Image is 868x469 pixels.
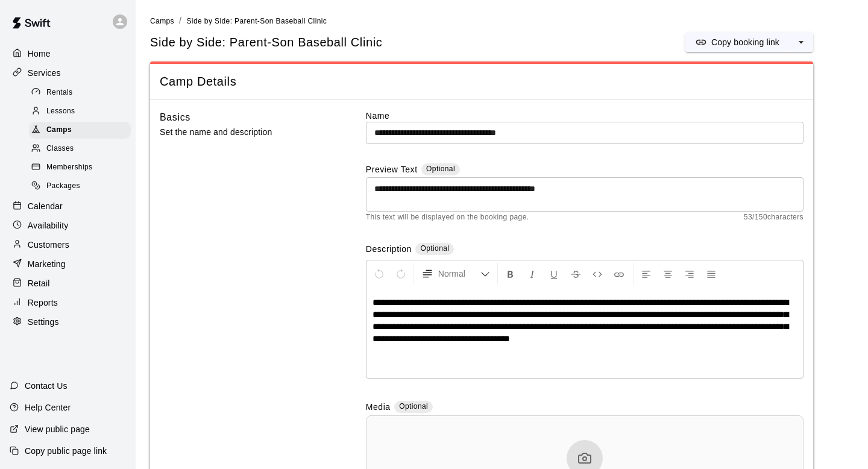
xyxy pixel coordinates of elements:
[150,34,382,51] h5: Side by Side: Parent-Son Baseball Clinic
[417,263,495,285] button: Formatting Options
[500,263,521,285] button: Format Bold
[369,263,389,285] button: Undo
[609,263,629,285] button: Insert Link
[25,380,68,392] p: Contact Us
[28,200,63,212] p: Calendar
[426,165,455,173] span: Optional
[28,258,66,270] p: Marketing
[10,197,126,215] a: Calendar
[29,159,131,176] div: Memberships
[28,67,61,79] p: Services
[438,268,480,280] span: Normal
[46,180,80,192] span: Packages
[701,263,722,285] button: Justify Align
[28,239,69,251] p: Customers
[160,74,804,90] span: Camp Details
[28,277,50,289] p: Retail
[29,140,131,157] div: Classes
[10,255,126,273] a: Marketing
[10,313,126,331] a: Settings
[366,401,391,415] label: Media
[10,216,126,234] a: Availability
[544,263,564,285] button: Format Underline
[46,143,74,155] span: Classes
[160,125,327,140] p: Set the name and description
[366,110,804,122] label: Name
[366,163,418,177] label: Preview Text
[28,297,58,309] p: Reports
[636,263,656,285] button: Left Align
[150,17,174,25] span: Camps
[160,110,190,125] h6: Basics
[179,14,181,27] li: /
[28,316,59,328] p: Settings
[399,402,428,411] span: Optional
[25,423,90,435] p: View public page
[587,263,608,285] button: Insert Code
[25,401,71,414] p: Help Center
[10,294,126,312] a: Reports
[186,17,327,25] span: Side by Side: Parent-Son Baseball Clinic
[744,212,804,224] span: 53 / 150 characters
[420,244,449,253] span: Optional
[10,45,126,63] a: Home
[29,83,136,102] a: Rentals
[10,64,126,82] a: Services
[29,102,136,121] a: Lessons
[29,121,136,140] a: Camps
[685,33,813,52] div: split button
[29,159,136,177] a: Memberships
[46,87,73,99] span: Rentals
[789,33,813,52] button: select merge strategy
[658,263,678,285] button: Center Align
[10,274,126,292] a: Retail
[679,263,700,285] button: Right Align
[46,105,75,118] span: Lessons
[685,33,789,52] button: Copy booking link
[29,103,131,120] div: Lessons
[391,263,411,285] button: Redo
[150,14,854,28] nav: breadcrumb
[29,140,136,159] a: Classes
[150,16,174,25] a: Camps
[29,177,136,196] a: Packages
[29,122,131,139] div: Camps
[29,178,131,195] div: Packages
[25,445,107,457] p: Copy public page link
[711,36,779,48] p: Copy booking link
[28,219,69,231] p: Availability
[46,124,72,136] span: Camps
[522,263,542,285] button: Format Italics
[366,243,412,257] label: Description
[29,84,131,101] div: Rentals
[10,236,126,254] a: Customers
[565,263,586,285] button: Format Strikethrough
[46,162,92,174] span: Memberships
[366,212,529,224] span: This text will be displayed on the booking page.
[28,48,51,60] p: Home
